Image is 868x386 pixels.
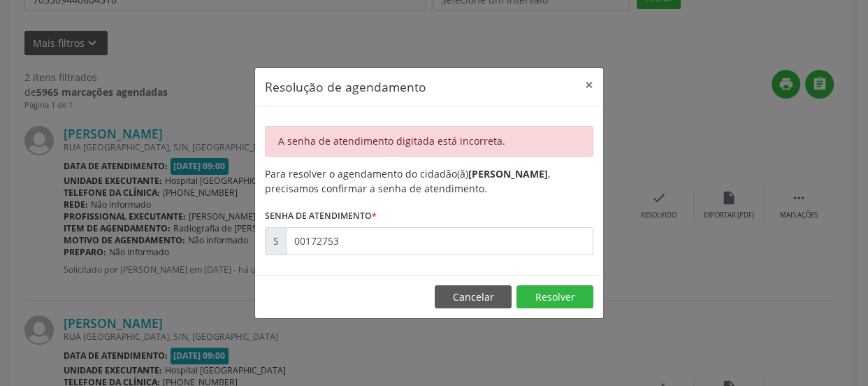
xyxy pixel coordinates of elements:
label: Senha de atendimento [265,206,377,227]
div: Para resolver o agendamento do cidadão(ã) , precisamos confirmar a senha de atendimento. [265,166,593,196]
h5: Resolução de agendamento [265,78,426,96]
button: Close [575,68,603,102]
b: [PERSON_NAME] [468,167,548,180]
div: A senha de atendimento digitada está incorreta. [265,126,593,157]
div: S [265,227,287,255]
button: Cancelar [435,285,512,309]
button: Resolver [516,285,593,309]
